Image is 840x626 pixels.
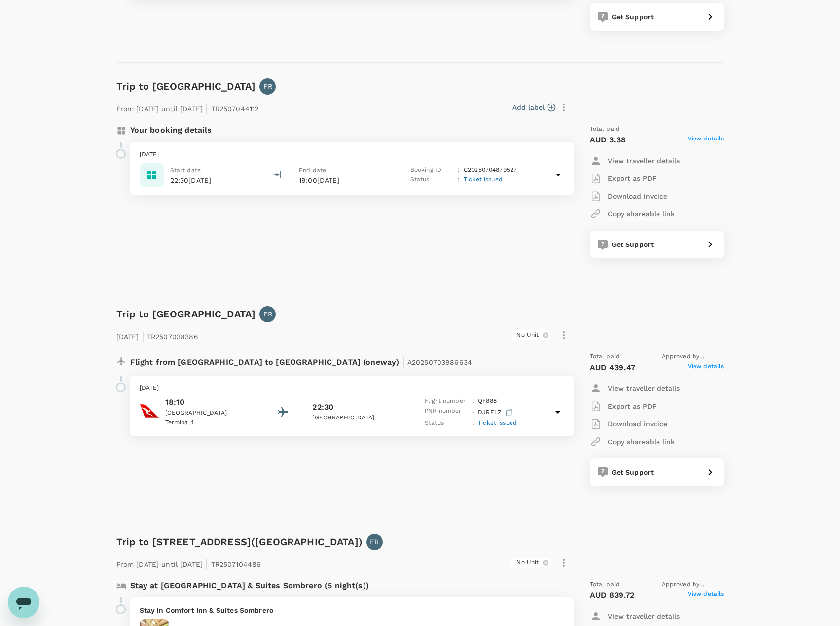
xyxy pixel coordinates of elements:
[608,401,657,411] p: Export as PDF
[590,590,635,601] p: AUD 839.72
[170,175,212,185] p: 22:30[DATE]
[205,102,208,115] span: |
[205,557,208,571] span: |
[116,534,363,550] h6: Trip to [STREET_ADDRESS]([GEOGRAPHIC_DATA])
[312,401,333,413] p: 22:30
[458,175,460,185] p: :
[140,383,564,393] p: [DATE]
[511,558,545,567] span: No Unit
[608,191,667,201] p: Download invoice
[472,396,474,406] p: :
[410,165,454,175] p: Booking ID
[478,419,517,426] span: Ticket issued
[140,150,564,160] p: [DATE]
[140,401,159,421] img: Qantas Airways
[402,355,405,369] span: |
[299,175,393,185] p: 19:00[DATE]
[590,380,680,397] button: View traveller details
[511,331,545,339] span: No Unit
[116,306,256,322] h6: Trip to [GEOGRAPHIC_DATA]
[116,554,261,572] p: From [DATE] until [DATE] TR2507104486
[511,558,551,568] div: No Unit
[688,590,724,601] span: View details
[464,165,517,175] p: C20250704879527
[165,396,254,408] p: 18:10
[590,415,667,433] button: Download invoice
[590,580,620,590] span: Total paid
[608,174,657,183] p: Export as PDF
[512,103,555,112] button: Add label
[312,413,401,423] p: [GEOGRAPHIC_DATA]
[472,418,474,428] p: :
[590,205,675,223] button: Copy shareable link
[8,587,39,618] iframe: Button to launch messaging window
[130,580,369,591] p: Stay at [GEOGRAPHIC_DATA] & Suites Sombrero (5 night(s))
[662,580,724,590] span: Approved by
[478,406,515,418] p: DJRELZ
[478,396,497,406] p: QF 888
[130,124,212,136] p: Your booking details
[263,81,272,91] p: FR
[608,419,667,429] p: Download invoice
[263,309,272,319] p: FR
[116,326,198,344] p: [DATE] TR2507038386
[116,78,256,94] h6: Trip to [GEOGRAPHIC_DATA]
[165,408,254,418] p: [GEOGRAPHIC_DATA]
[425,418,468,428] p: Status
[590,187,667,205] button: Download invoice
[425,406,468,418] p: PNR number
[612,13,654,21] span: Get Support
[590,170,657,187] button: Export as PDF
[662,352,724,362] span: Approved by
[590,362,636,374] p: AUD 439.47
[612,241,654,248] span: Get Support
[590,124,620,134] span: Total paid
[407,358,472,366] span: A20250703986634
[688,134,724,146] span: View details
[130,352,473,370] p: Flight from [GEOGRAPHIC_DATA] to [GEOGRAPHIC_DATA] (oneway)
[590,134,626,146] p: AUD 3.38
[472,406,474,418] p: :
[608,383,680,393] p: View traveller details
[590,433,675,451] button: Copy shareable link
[590,607,680,625] button: View traveller details
[608,437,675,447] p: Copy shareable link
[688,362,724,374] span: View details
[590,352,620,362] span: Total paid
[410,175,454,185] p: Status
[608,611,680,621] p: View traveller details
[116,99,259,116] p: From [DATE] until [DATE] TR2507044112
[590,397,657,415] button: Export as PDF
[165,418,254,428] p: Terminal 4
[170,167,201,174] span: Start date
[425,396,468,406] p: Flight number
[370,537,379,547] p: FR
[142,329,145,343] span: |
[458,165,460,175] p: :
[464,176,503,183] span: Ticket issued
[608,156,680,166] p: View traveller details
[590,152,680,170] button: View traveller details
[511,330,551,340] div: No Unit
[299,167,326,174] span: End date
[608,209,675,219] p: Copy shareable link
[612,468,654,476] span: Get Support
[140,605,564,615] p: Stay in Comfort Inn & Suites Sombrero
